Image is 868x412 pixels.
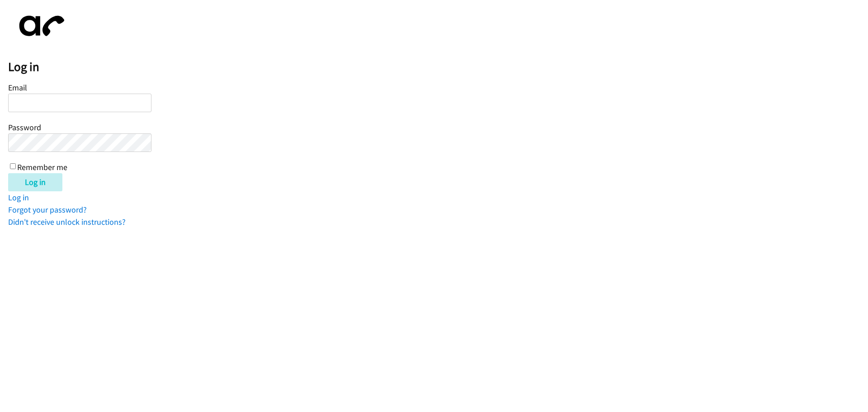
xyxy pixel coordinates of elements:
[8,59,868,75] h2: Log in
[8,8,71,44] img: aphone-8a226864a2ddd6a5e75d1ebefc011f4aa8f32683c2d82f3fb0802fe031f96514.svg
[8,173,62,191] input: Log in
[17,162,67,172] label: Remember me
[8,192,29,203] a: Log in
[8,122,41,133] label: Password
[8,217,126,227] a: Didn't receive unlock instructions?
[8,82,27,93] label: Email
[8,204,87,215] a: Forgot your password?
